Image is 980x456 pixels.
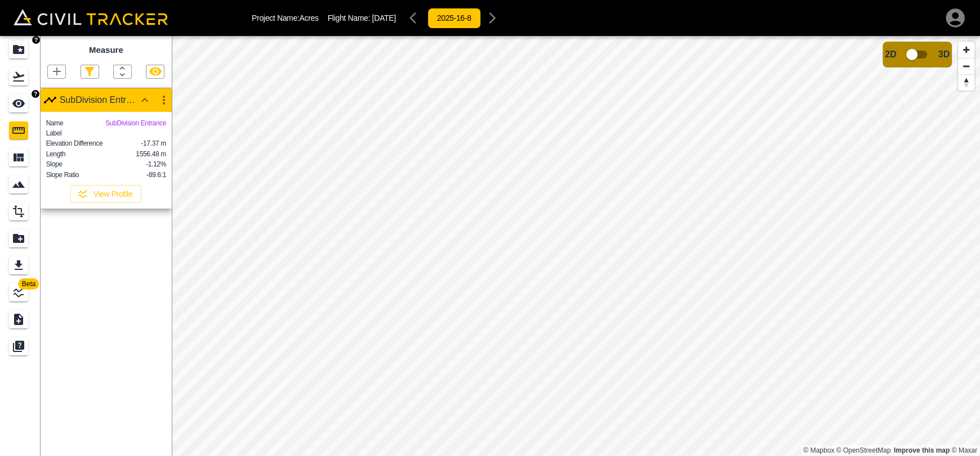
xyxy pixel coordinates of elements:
[958,42,974,58] button: Zoom in
[894,446,950,454] a: Map feedback
[885,49,896,60] span: 2D
[252,13,319,22] p: Project Name: Acres
[958,58,974,74] button: Zoom out
[172,36,980,456] canvas: Map
[328,13,396,22] p: Flight Name:
[958,74,974,91] button: Reset bearing to north
[372,13,396,22] span: [DATE]
[803,446,834,454] a: Mapbox
[14,9,168,25] img: Civil Tracker
[836,446,891,454] a: OpenStreetMap
[938,49,950,60] span: 3D
[427,8,481,29] button: 2025-16-8
[951,446,977,454] a: Maxar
